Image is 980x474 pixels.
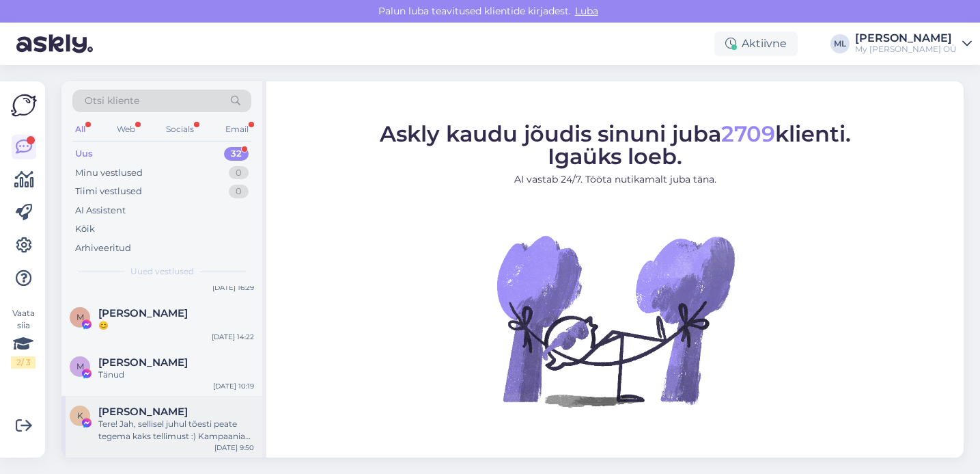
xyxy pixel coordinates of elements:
div: 2 / 3 [11,356,36,369]
div: Email [223,120,251,138]
span: Merli Schiffer [98,307,188,319]
div: [PERSON_NAME] [855,33,957,44]
img: Askly Logo [11,92,37,118]
div: Tiimi vestlused [75,185,142,198]
div: 0 [229,185,249,198]
span: Marina Ting [98,356,188,369]
div: Aktiivne [714,31,798,56]
div: Vaata siia [11,307,36,369]
span: M [76,312,84,322]
div: 32 [224,147,249,161]
div: [DATE] 10:19 [213,381,254,391]
div: 😊 [98,319,254,332]
span: Askly kaudu jõudis sinuni juba klienti. Igaüks loeb. [380,120,851,169]
div: [DATE] 16:29 [212,282,254,293]
span: Kristiina Uibopuu [98,406,188,418]
div: AI Assistent [75,204,126,218]
div: Socials [163,120,197,138]
img: No Chat active [492,197,738,443]
span: Otsi kliente [85,94,139,108]
div: [DATE] 14:22 [212,332,254,342]
div: Minu vestlused [75,166,143,180]
div: 0 [229,166,249,180]
div: Uus [75,147,93,161]
span: 2709 [721,120,775,146]
span: Luba [571,5,602,17]
span: M [76,361,84,371]
div: Arhiveeritud [75,241,131,255]
span: K [77,410,83,421]
a: [PERSON_NAME]My [PERSON_NAME] OÜ [855,33,972,55]
p: AI vastab 24/7. Tööta nutikamalt juba täna. [380,172,851,186]
div: [DATE] 9:50 [214,443,254,453]
div: Tänud [98,369,254,381]
div: All [72,120,88,138]
div: Kõik [75,222,95,236]
div: My [PERSON_NAME] OÜ [855,44,957,55]
div: Web [114,120,138,138]
div: ML [830,34,850,53]
div: Tere! Jah, sellisel juhul tõesti peate tegema kaks tellimust :) Kampaania seadistuses ei andnud k... [98,418,254,443]
span: Uued vestlused [130,265,194,278]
